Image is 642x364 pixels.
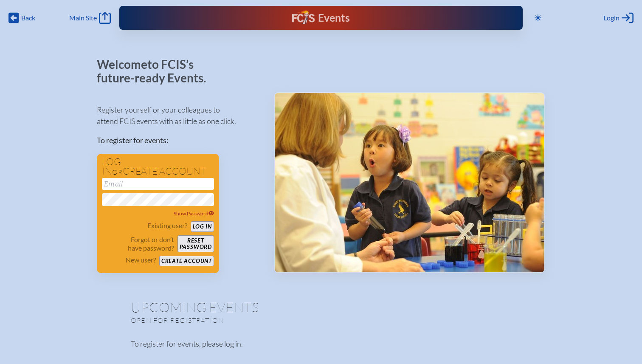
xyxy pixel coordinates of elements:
[131,338,511,350] p: To register for events, please log in.
[21,14,35,22] span: Back
[126,256,156,264] p: New user?
[174,210,214,217] span: Show Password
[147,221,187,230] p: Existing user?
[102,235,174,252] p: Forgot or don’t have password?
[97,135,260,146] p: To register for events:
[191,221,214,232] button: Log in
[177,235,214,252] button: Resetpassword
[97,58,216,85] p: Welcome to FCIS’s future-ready Events.
[234,10,408,25] div: FCIS Events — Future ready
[131,316,355,324] p: Open for registration
[603,14,619,22] span: Login
[131,300,511,314] h1: Upcoming Events
[102,157,214,176] h1: Log in create account
[112,168,123,176] span: or
[159,256,214,266] button: Create account
[97,104,260,127] p: Register yourself or your colleagues to attend FCIS events with as little as one click.
[275,93,544,272] img: Events
[69,14,97,22] span: Main Site
[69,12,111,24] a: Main Site
[102,178,214,190] input: Email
